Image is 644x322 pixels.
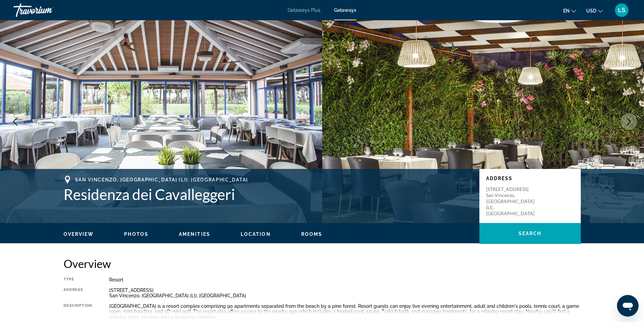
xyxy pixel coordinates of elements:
[620,113,637,130] button: Next image
[586,8,596,14] span: USD
[179,231,210,237] button: Amenities
[179,231,210,237] span: Amenities
[64,185,473,203] h1: Residenza dei Cavalleggeri
[7,113,24,130] button: Previous image
[241,231,271,237] span: Location
[563,6,576,16] button: Change language
[124,231,148,237] button: Photos
[479,223,581,244] button: Search
[75,177,248,182] span: San Vincenzo, [GEOGRAPHIC_DATA] (LI), [GEOGRAPHIC_DATA]
[109,277,581,282] div: Resort
[64,303,92,320] div: Description
[64,257,581,270] h2: Overview
[301,231,323,237] button: Rooms
[301,231,323,237] span: Rooms
[64,231,94,237] button: Overview
[14,1,81,19] a: Travorium
[563,8,570,14] span: en
[288,7,320,13] a: Getaways Plus
[64,231,94,237] span: Overview
[519,231,542,236] span: Search
[334,7,356,13] a: Getaways
[486,186,540,217] p: [STREET_ADDRESS] San Vincenzo, [GEOGRAPHIC_DATA] (LI), [GEOGRAPHIC_DATA]
[109,303,581,320] div: [GEOGRAPHIC_DATA] is a resort complex comprising 90 apartments separated from the beach by a pine...
[586,6,603,16] button: Change currency
[64,277,92,282] div: Type
[618,7,625,14] span: LS
[486,176,574,181] p: Address
[124,231,148,237] span: Photos
[64,288,92,298] div: Address
[617,295,639,317] iframe: Button to launch messaging window
[241,231,271,237] button: Location
[613,3,630,17] button: User Menu
[109,288,581,298] div: [STREET_ADDRESS] San Vincenzo, [GEOGRAPHIC_DATA] (LI), [GEOGRAPHIC_DATA]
